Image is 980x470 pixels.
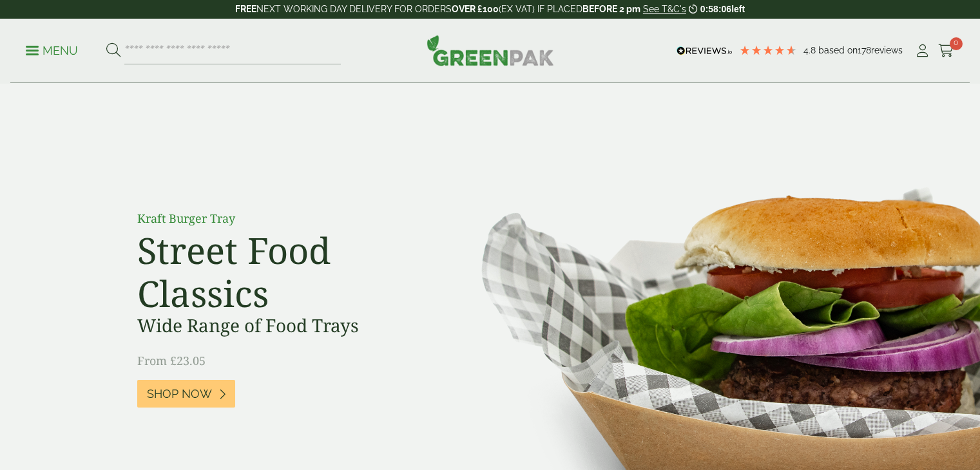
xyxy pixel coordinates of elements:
[147,387,212,401] span: Shop Now
[700,4,731,14] span: 0:58:06
[731,4,745,14] span: left
[950,37,963,50] span: 0
[739,44,797,56] div: 4.78 Stars
[137,353,206,368] span: From £23.05
[137,380,235,408] a: Shop Now
[938,41,954,61] a: 0
[938,44,954,57] i: Cart
[427,35,554,66] img: GreenPak Supplies
[677,46,733,55] img: REVIEWS.io
[643,4,686,14] a: See T&C's
[452,4,499,14] strong: OVER £100
[858,45,871,55] span: 178
[871,45,903,55] span: reviews
[803,45,818,55] span: 4.8
[137,210,427,227] p: Kraft Burger Tray
[26,43,78,56] a: Menu
[818,45,858,55] span: Based on
[582,4,640,14] strong: BEFORE 2 pm
[235,4,256,14] strong: FREE
[914,44,930,57] i: My Account
[137,229,427,315] h2: Street Food Classics
[26,43,78,59] p: Menu
[137,315,427,337] h3: Wide Range of Food Trays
